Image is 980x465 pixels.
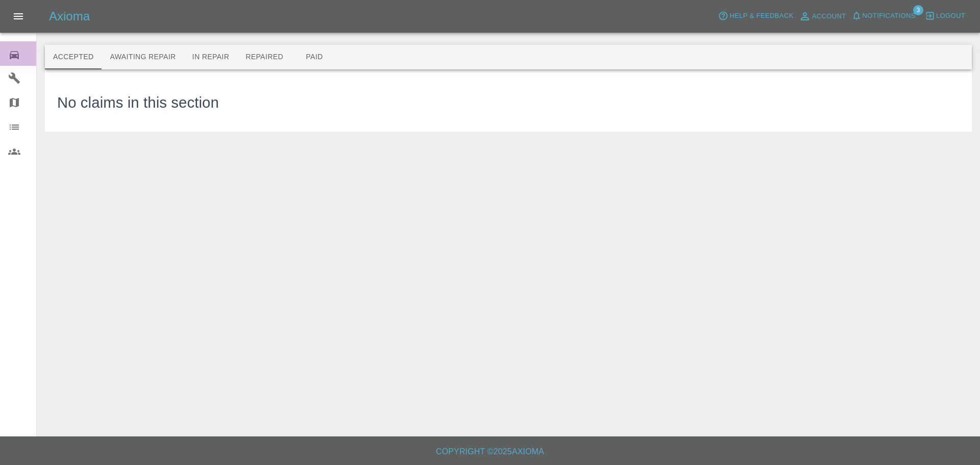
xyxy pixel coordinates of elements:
[729,10,793,22] span: Help & Feedback
[57,92,219,114] h3: No claims in this section
[8,445,972,459] h6: Copyright © 2025 Axioma
[796,8,849,25] a: Account
[863,10,916,22] span: Notifications
[849,8,918,24] button: Notifications
[184,45,238,69] button: In Repair
[812,11,846,22] span: Account
[922,8,968,24] button: Logout
[237,45,291,69] button: Repaired
[102,45,184,69] button: Awaiting Repair
[49,8,90,25] h5: Axioma
[6,4,31,29] button: Open drawer
[936,10,965,22] span: Logout
[716,8,796,24] button: Help & Feedback
[913,5,923,15] span: 3
[291,45,337,69] button: Paid
[45,45,102,69] button: Accepted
